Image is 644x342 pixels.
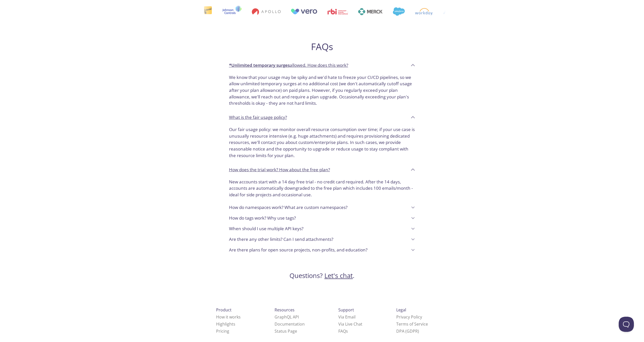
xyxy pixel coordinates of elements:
p: How do namespaces work? What are custom namespaces? [229,204,347,211]
a: Pricing [216,328,229,334]
div: How does the trial work? How about the free plan? [225,163,419,177]
a: Documentation [275,321,305,327]
div: *Unlimited temporary surgesallowed. How does this work? [225,58,419,72]
span: Product [216,307,232,313]
span: Resources [275,307,295,313]
div: What is the fair usage policy? [225,111,419,124]
p: New accounts start with a 14 day free trial - no credit card required. After the 14 days, account... [229,179,415,198]
div: How does the trial work? How about the free plan? [225,177,419,202]
p: What is the fair usage policy? [229,114,287,121]
p: Are there plans for open source projects, non-profits, and education? [229,247,367,253]
img: johnsoncontrols [217,6,237,18]
h2: FAQs [225,41,419,52]
div: When should I use multiple API keys? [225,223,419,234]
iframe: Help Scout Beacon - Open [619,317,634,332]
span: s [346,328,348,334]
span: Legal [396,307,406,313]
a: GraphQL API [275,314,299,320]
div: Are there any other limits? Can I send attachments? [225,234,419,245]
a: FAQ [338,328,348,334]
h3: Questions? . [289,271,355,280]
p: Our fair usage policy: we monitor overall resource consumption over time; if your use case is unu... [229,126,415,159]
div: *Unlimited temporary surgesallowed. How does this work? [225,124,419,163]
p: When should I use multiple API keys? [229,225,303,232]
a: Via Email [338,314,356,320]
a: Let's chat [324,271,353,280]
a: Terms of Service [396,321,428,327]
p: How do tags work? Why use tags? [229,215,296,221]
img: salesforce [388,7,400,16]
span: Support [338,307,354,313]
img: rbi [323,9,343,14]
strong: *Unlimited temporary surges [229,62,290,68]
a: Via Live Chat [338,321,362,327]
a: Status Page [275,328,297,334]
p: Are there any other limits? Can I send attachments? [229,236,333,243]
a: Highlights [216,321,235,327]
a: How it works [216,314,241,320]
div: *Unlimited temporary surgesallowed. How does this work? [225,72,419,111]
p: We know that your usage may be spiky and we'd hate to freeze your CI/CD pipelines, so we allow un... [229,74,415,107]
a: DPA (GDPR) [396,328,419,334]
div: How do namespaces work? What are custom namespaces? [225,202,419,213]
p: How does the trial work? How about the free plan? [229,166,330,173]
img: vero [286,9,313,14]
img: apollo [247,8,276,15]
img: merck [354,8,378,15]
p: allowed. How does this work? [229,62,348,69]
img: workday [410,8,428,15]
div: How do tags work? Why use tags? [225,213,419,223]
a: Privacy Policy [396,314,422,320]
div: Are there plans for open source projects, non-profits, and education? [225,245,419,255]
